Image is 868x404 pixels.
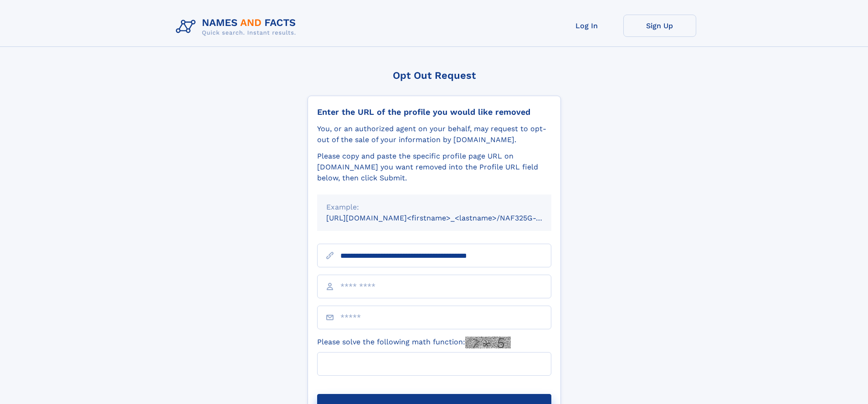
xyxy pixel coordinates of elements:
div: Example: [326,202,542,213]
a: Log In [550,15,623,37]
div: You, or an authorized agent on your behalf, may request to opt-out of the sale of your informatio... [317,123,551,145]
a: Sign Up [623,15,696,37]
img: Logo Names and Facts [172,15,303,39]
small: [URL][DOMAIN_NAME]<firstname>_<lastname>/NAF325G-xxxxxxxx [326,214,569,222]
label: Please solve the following math function: [317,337,511,348]
div: Enter the URL of the profile you would like removed [317,107,551,117]
div: Please copy and paste the specific profile page URL on [DOMAIN_NAME] you want removed into the Pr... [317,151,551,184]
div: Opt Out Request [308,70,561,81]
